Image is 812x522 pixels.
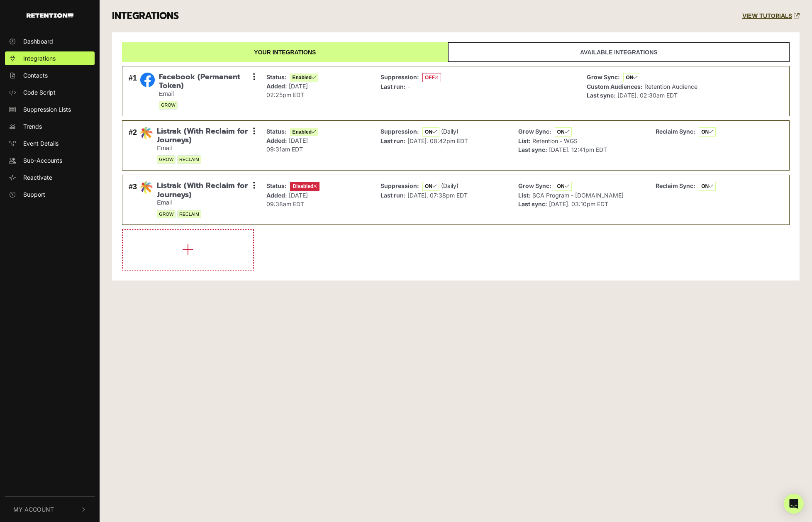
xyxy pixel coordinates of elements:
span: Enabled [290,73,318,82]
a: Sub-Accounts [5,154,95,167]
strong: Grow Sync: [518,128,551,135]
span: [DATE]. 08:42pm EDT [407,137,468,144]
span: [DATE] 09:31am EDT [266,137,308,153]
span: [DATE]. 02:30am EDT [617,92,678,99]
span: My Account [13,505,54,514]
div: #3 [129,181,137,218]
span: SCA Program - [DOMAIN_NAME] [532,192,624,199]
span: Code Script [23,88,56,97]
span: GROW [159,101,178,110]
span: Retention - WGS [532,137,578,144]
span: [DATE]. 12:41pm EDT [549,146,607,153]
a: VIEW TUTORIALS [742,12,800,20]
strong: Status: [266,128,287,135]
strong: Suppression: [380,128,419,135]
a: Trends [5,120,95,133]
div: #2 [129,127,137,164]
strong: Reclaim Sync: [656,182,695,189]
span: Reactivate [23,173,52,182]
strong: Grow Sync: [587,73,620,80]
span: ON [422,127,439,137]
strong: Added: [266,192,287,199]
span: (Daily) [441,128,458,135]
span: GROW [157,155,176,164]
span: GROW [157,210,176,219]
strong: Suppression: [380,182,419,189]
span: Trends [23,122,42,131]
span: ON [623,73,640,82]
img: Listrak (With Reclaim for Journeys) [140,127,153,139]
img: Facebook (Permanent Token) [140,73,155,87]
span: [DATE]. 07:38pm EDT [407,192,468,199]
span: - [407,83,410,90]
strong: Last sync: [587,92,616,99]
span: ON [699,182,716,191]
span: ON [555,182,572,191]
strong: List: [518,137,531,144]
span: (Daily) [441,182,458,189]
span: [DATE]. 03:10pm EDT [549,200,608,207]
span: [DATE] 02:25pm EDT [266,83,308,98]
strong: Reclaim Sync: [656,128,695,135]
img: Retention.com [27,13,73,18]
a: Reactivate [5,171,95,184]
button: My Account [5,497,95,522]
a: Event Details [5,137,95,150]
small: Email [157,199,254,206]
span: ON [699,127,716,137]
img: Listrak (With Reclaim for Journeys) [140,181,153,194]
strong: Last run: [380,137,406,144]
span: RECLAIM [177,210,201,219]
span: Listrak (With Reclaim for Journeys) [157,127,254,145]
span: ON [555,127,572,137]
span: Support [23,190,45,199]
h3: INTEGRATIONS [112,10,179,22]
a: Dashboard [5,34,95,48]
strong: Status: [266,182,287,189]
a: Your integrations [122,42,448,62]
span: Contacts [23,71,48,80]
strong: Added: [266,83,287,90]
span: Suppression Lists [23,105,71,114]
strong: Last sync: [518,146,547,153]
a: Support [5,188,95,201]
strong: Grow Sync: [518,182,551,189]
strong: Added: [266,137,287,144]
strong: Status: [266,73,287,80]
a: Integrations [5,51,95,65]
div: #1 [129,73,137,110]
a: Suppression Lists [5,102,95,116]
span: Sub-Accounts [23,156,62,165]
span: OFF [422,73,441,82]
span: Dashboard [23,37,53,46]
span: Listrak (With Reclaim for Journeys) [157,181,254,199]
span: ON [422,182,439,191]
span: Event Details [23,139,59,148]
span: RECLAIM [177,155,201,164]
a: Code Script [5,85,95,99]
span: Retention Audience [644,83,697,90]
strong: Suppression: [380,73,419,80]
strong: Last run: [380,192,406,199]
span: Facebook (Permanent Token) [159,73,254,90]
span: Disabled [290,182,319,191]
small: Email [157,145,254,152]
strong: Custom Audiences: [587,83,643,90]
strong: Last sync: [518,200,547,207]
a: Available integrations [448,42,790,62]
span: Integrations [23,54,56,63]
small: Email [159,90,254,98]
strong: Last run: [380,83,406,90]
strong: List: [518,192,531,199]
div: Open Intercom Messenger [784,494,804,514]
span: Enabled [290,128,318,136]
a: Contacts [5,68,95,82]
